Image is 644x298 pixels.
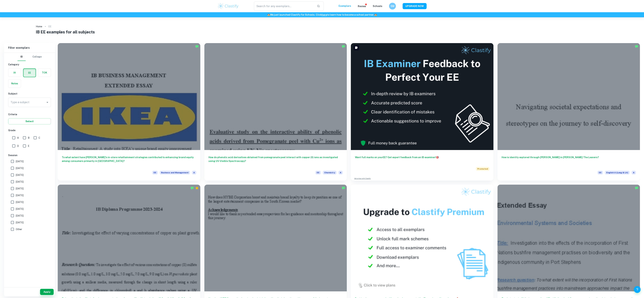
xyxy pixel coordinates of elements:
[8,63,51,66] h6: Category
[16,180,24,184] span: [DATE]
[323,171,336,174] span: Chemistry
[17,53,42,61] div: Filter type choice
[217,3,239,10] img: Clastify logo
[635,186,638,190] img: Marked
[160,171,190,174] span: Business and Management
[28,136,30,140] span: B
[632,171,636,174] span: A
[635,45,638,48] img: Marked
[498,43,640,181] a: How is identity explored through [PERSON_NAME] in [PERSON_NAME] The Leavers?EEEnglish A (Lang & L...
[502,155,636,167] h6: How is identity explored through [PERSON_NAME] in [PERSON_NAME] The Leavers?
[391,4,394,8] h6: SM
[8,79,21,88] button: Notes
[374,13,377,16] span: 🏫
[1,13,643,17] h6: We just launched Clastify for Schools. Click to learn how to become a school partner.
[338,171,343,174] span: A
[605,171,630,174] span: English A (Lang & Lit)
[16,207,24,211] span: [DATE]
[8,92,51,96] h6: Subject
[16,166,24,170] span: [DATE]
[8,128,51,132] h6: Grade
[23,69,36,77] button: EE
[16,160,24,163] span: [DATE]
[48,25,51,28] p: EE
[403,3,427,9] button: UPGRADE NOW
[39,136,40,140] span: C
[342,45,345,48] img: Marked
[351,43,493,150] img: Thumbnail
[17,53,26,61] button: IB
[36,24,42,29] a: Home
[436,156,439,159] span: 🎯
[373,5,382,7] a: Schools
[351,185,493,292] img: Thumbnail
[4,43,55,53] h6: Filter exemplars
[339,4,351,8] p: Exemplars
[8,118,51,124] button: Select
[8,69,21,77] button: IA
[267,13,270,16] span: 🏫
[476,167,489,171] span: Promoted
[8,113,51,116] h6: Criteria
[16,214,24,218] span: [DATE]
[195,186,199,190] div: Premium
[597,171,603,174] span: EE
[17,144,19,148] span: D
[36,29,608,35] h1: IB EE examples for all subjects
[195,45,199,48] img: Marked
[190,186,194,190] img: Marked
[342,186,345,190] img: Marked
[62,155,196,167] h6: To what extent have [PERSON_NAME]'s in-store retailtainment strategies contributed to enhancing b...
[40,289,54,295] button: Apply
[322,13,327,16] a: here
[152,171,158,174] span: EE
[16,227,22,231] span: Other
[254,1,314,11] input: Search for any exemplars...
[16,187,24,190] span: [DATE]
[351,43,493,181] a: Want full marks on yourEE? Get expert feedback from an IB examiner!PromotedAdvertise with Clastify
[389,3,396,10] button: SM
[45,100,50,105] button: Open
[16,200,24,204] span: [DATE]
[32,53,42,61] button: College
[354,177,371,180] a: Advertise with Clastify
[192,171,196,174] span: A
[58,43,200,181] a: To what extent have [PERSON_NAME]'s in-store retailtainment strategies contributed to enhancing b...
[315,171,321,174] span: EE
[634,286,641,293] button: Help and Feedback
[16,221,24,224] span: [DATE]
[38,69,51,77] button: TOK
[16,193,24,197] span: [DATE]
[16,173,24,177] span: [DATE]
[355,155,489,163] h6: Want full marks on your EE ? Get expert feedback from an IB examiner!
[8,153,51,157] h6: Session
[358,4,366,8] p: Review
[204,43,347,181] a: How do phenolic acid derivatives obtained from pomegranate peel interact with copper (II) ions as...
[208,155,343,167] h6: How do phenolic acid derivatives obtained from pomegranate peel interact with copper (II) ions as...
[17,136,19,140] span: A
[28,144,29,148] span: E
